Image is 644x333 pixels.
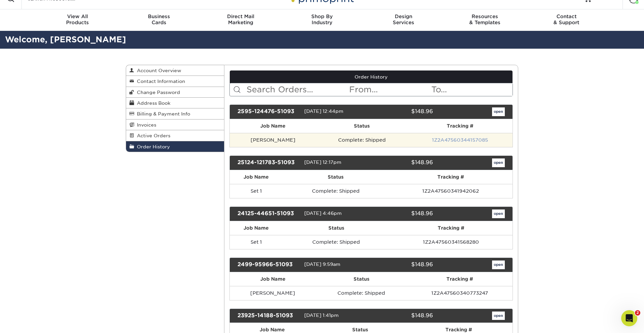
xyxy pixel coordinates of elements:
[126,76,224,87] a: Contact Information
[232,260,304,269] div: 2499-95966-51093
[492,260,505,269] a: open
[366,158,438,167] div: $148.96
[304,159,341,165] span: [DATE] 12:17pm
[492,107,505,116] a: open
[126,87,224,98] a: Change Password
[134,100,170,106] span: Address Book
[635,310,640,316] span: 2
[246,83,349,96] input: Search Orders...
[126,65,224,76] a: Account Overview
[621,310,637,326] iframe: Intercom live chat
[431,83,513,96] input: To...
[281,13,363,26] div: Industry
[232,209,304,218] div: 24125-44651-51093
[126,108,224,119] a: Billing & Payment Info
[316,133,408,147] td: Complete: Shipped
[304,108,343,114] span: [DATE] 12:44pm
[444,13,526,26] div: & Templates
[304,210,342,216] span: [DATE] 4:46pm
[118,13,200,19] span: Business
[37,13,118,19] span: View All
[526,9,607,31] a: Contact& Support
[232,312,304,320] div: 23925-14188-51093
[283,221,389,235] th: Status
[492,312,505,320] a: open
[283,170,389,184] th: Status
[304,261,340,267] span: [DATE] 9:59am
[366,260,438,269] div: $148.96
[283,235,389,249] td: Complete: Shipped
[230,133,316,147] td: [PERSON_NAME]
[126,98,224,108] a: Address Book
[526,13,607,26] div: & Support
[366,312,438,320] div: $148.96
[200,13,281,26] div: Marketing
[230,221,283,235] th: Job Name
[134,144,170,149] span: Order History
[492,158,505,167] a: open
[407,119,513,133] th: Tracking #
[363,13,444,26] div: Services
[230,235,283,249] td: Set 1
[134,122,156,128] span: Invoices
[118,13,200,26] div: Cards
[363,9,444,31] a: DesignServices
[230,286,316,300] td: [PERSON_NAME]
[230,184,283,198] td: Set 1
[134,111,190,116] span: Billing & Payment Info
[526,13,607,19] span: Contact
[126,141,224,152] a: Order History
[492,209,505,218] a: open
[118,9,200,31] a: BusinessCards
[126,130,224,141] a: Active Orders
[407,272,513,286] th: Tracking #
[230,70,513,83] a: Order History
[232,107,304,116] div: 2595-124476-51093
[444,9,526,31] a: Resources& Templates
[134,133,170,138] span: Active Orders
[126,120,224,130] a: Invoices
[134,68,181,73] span: Account Overview
[389,221,513,235] th: Tracking #
[316,272,407,286] th: Status
[432,137,488,143] a: 1Z2A47560344157085
[37,9,118,31] a: View AllProducts
[348,83,430,96] input: From...
[134,90,180,95] span: Change Password
[200,9,281,31] a: Direct MailMarketing
[366,209,438,218] div: $148.96
[389,184,513,198] td: 1Z2A47560341942062
[389,170,513,184] th: Tracking #
[37,13,118,26] div: Products
[230,272,316,286] th: Job Name
[366,107,438,116] div: $148.96
[232,158,304,167] div: 25124-121783-51093
[363,13,444,19] span: Design
[134,79,185,84] span: Contact Information
[200,13,281,19] span: Direct Mail
[444,13,526,19] span: Resources
[304,313,339,318] span: [DATE] 1:41pm
[407,286,513,300] td: 1Z2A47560340773247
[281,9,363,31] a: Shop ByIndustry
[316,286,407,300] td: Complete: Shipped
[230,119,316,133] th: Job Name
[283,184,389,198] td: Complete: Shipped
[389,235,513,249] td: 1Z2A47560341568280
[281,13,363,19] span: Shop By
[316,119,408,133] th: Status
[230,170,283,184] th: Job Name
